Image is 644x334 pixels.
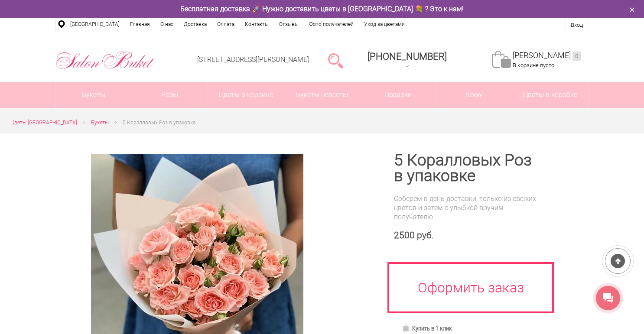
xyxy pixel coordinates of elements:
a: Доставка [179,18,212,31]
a: Контакты [240,18,274,31]
a: Уход за цветами [359,18,410,31]
span: В корзине пусто [513,62,554,68]
div: Бесплатная доставка 🚀 Нужно доставить цветы в [GEOGRAPHIC_DATA] 💐 ? Это к нам! [49,4,595,13]
div: 2500 руб. [394,230,543,241]
a: Отзывы [274,18,304,31]
span: Букеты [91,120,109,126]
span: [PHONE_NUMBER] [368,51,447,62]
a: Вход [571,22,583,28]
ins: 0 [572,52,581,61]
a: Букеты невесты [284,82,360,108]
img: Купить в 1 клик [402,324,412,331]
a: Главная [125,18,155,31]
div: Соберем в день доставки, только из свежих цветов и затем с улыбкой вручим получателю. [394,194,543,221]
img: Цветы Нижний Новгород [55,49,155,71]
a: Оформить заказ [387,262,554,313]
span: Кому [436,82,512,108]
a: Букеты [56,82,132,108]
a: [STREET_ADDRESS][PERSON_NAME] [197,55,309,64]
a: [PHONE_NUMBER] [362,48,452,73]
a: Подарки [360,82,436,108]
a: Цветы в корзине [208,82,284,108]
span: Цветы [GEOGRAPHIC_DATA] [10,120,77,126]
h1: 5 Коралловых Роз в упаковке [394,152,543,184]
a: Букеты [91,118,109,127]
a: Оплата [212,18,240,31]
a: Цветы [GEOGRAPHIC_DATA] [10,118,77,127]
a: О нас [155,18,179,31]
a: [GEOGRAPHIC_DATA] [65,18,125,31]
a: [PERSON_NAME] [513,51,581,61]
a: Цветы в коробке [512,82,588,108]
span: 5 Коралловых Роз в упаковке [123,120,195,126]
a: Розы [132,82,208,108]
a: Фото получателей [304,18,359,31]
